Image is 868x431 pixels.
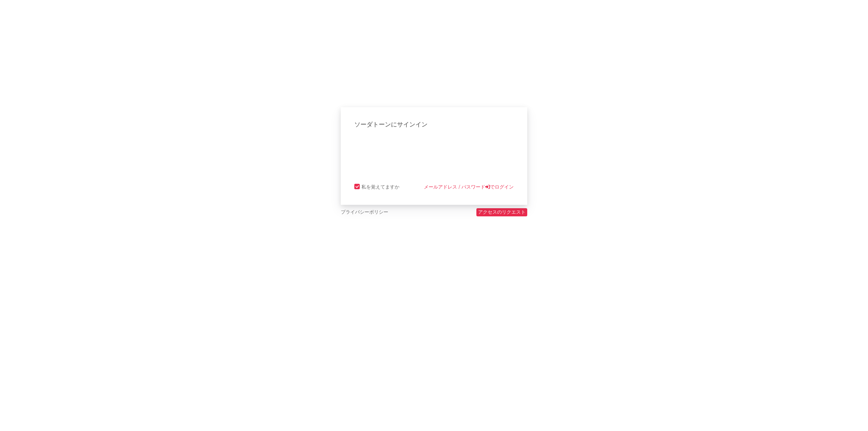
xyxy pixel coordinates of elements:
[341,208,388,217] a: プライバシーポリシー
[424,183,514,191] a: メールアドレス / パスワードでログイン
[476,208,527,216] button: アクセスのリクエスト
[476,208,527,217] a: アクセスのリクエスト
[361,183,399,191] div: 私を覚えてますか
[354,121,514,129] div: ソーダトーンにサインイン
